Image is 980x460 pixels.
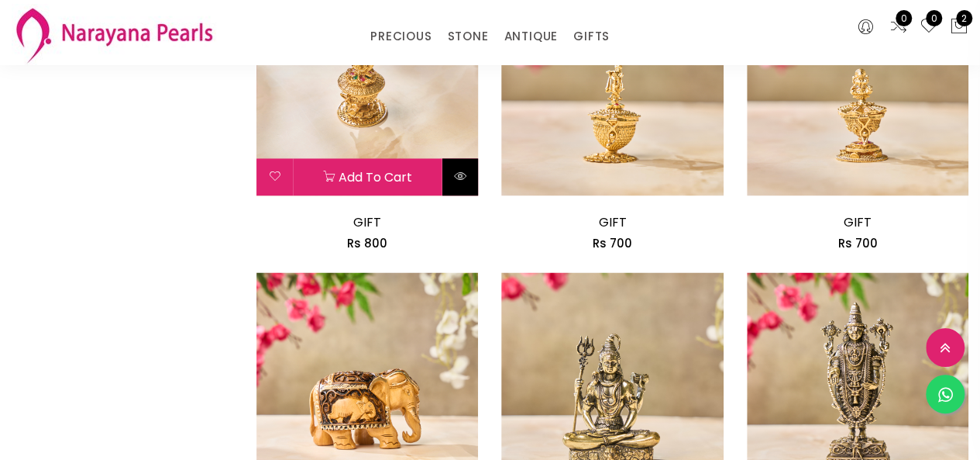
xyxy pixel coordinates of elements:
[370,25,432,48] a: PRECIOUS
[447,25,488,48] a: STONE
[889,17,908,37] a: 0
[844,213,872,231] a: GIFT
[920,17,938,37] a: 0
[294,158,441,195] button: Add to cart
[950,17,968,37] button: 2
[599,213,627,231] a: GIFT
[573,25,610,48] a: GIFTS
[347,235,387,251] span: Rs 800
[896,10,912,26] span: 0
[353,213,381,231] a: GIFT
[956,10,972,26] span: 2
[256,158,293,195] button: Add to wishlist
[593,235,632,251] span: Rs 700
[926,10,942,26] span: 0
[837,235,877,251] span: Rs 700
[442,158,478,195] button: Quick View
[504,25,558,48] a: ANTIQUE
